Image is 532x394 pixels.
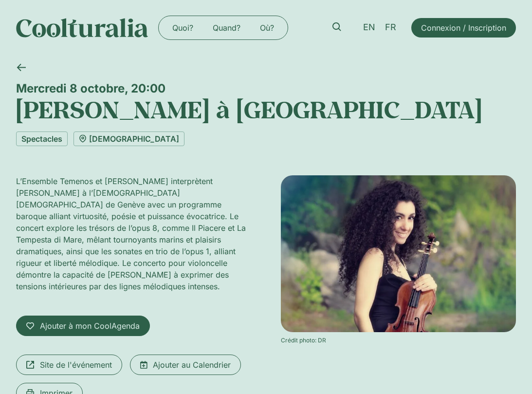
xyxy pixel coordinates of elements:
a: Ajouter au Calendrier [130,355,241,375]
span: Site de l'événement [40,359,112,371]
a: Ajouter à mon CoolAgenda [16,316,150,336]
span: Ajouter à mon CoolAgenda [40,320,140,332]
a: Quoi? [163,20,203,36]
span: Connexion / Inscription [421,22,506,34]
a: Connexion / Inscription [411,18,516,38]
a: Quand? [203,20,250,36]
span: EN [363,22,375,33]
nav: Menu [163,20,284,36]
a: [DEMOGRAPHIC_DATA] [73,131,184,146]
span: Ajouter au Calendrier [153,359,231,371]
a: Site de l'événement [16,355,122,375]
span: FR [385,22,396,33]
p: L’Ensemble Temenos et [PERSON_NAME] interprètent [PERSON_NAME] à l’[DEMOGRAPHIC_DATA] [DEMOGRAPHI... [16,175,252,292]
div: Mercredi 8 octobre, 20:00 [16,81,516,95]
a: Où? [250,20,284,36]
h1: [PERSON_NAME] à [GEOGRAPHIC_DATA] [16,95,516,124]
div: Crédit photo: DR [281,336,516,345]
a: Spectacles [16,131,68,146]
a: EN [358,20,380,35]
a: FR [380,20,401,35]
